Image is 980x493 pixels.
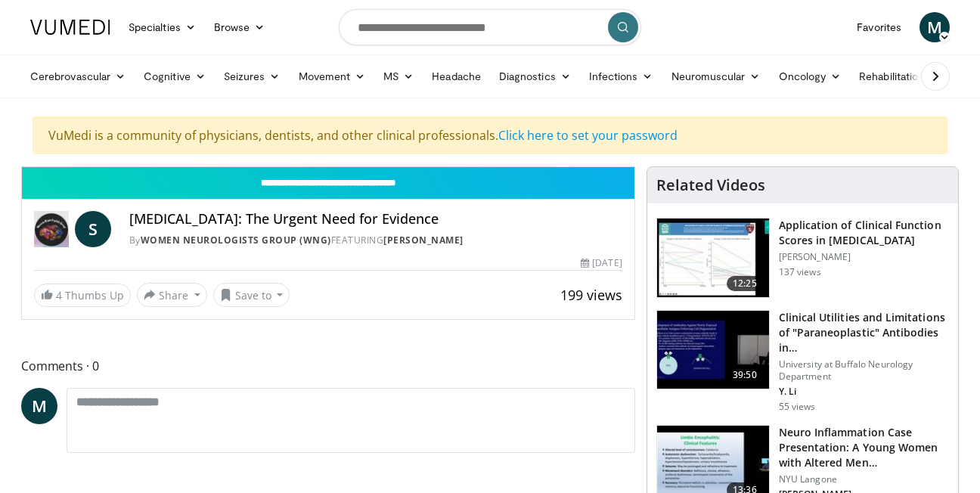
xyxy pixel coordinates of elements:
[374,61,423,91] a: MS
[656,176,765,194] h4: Related Videos
[34,211,69,247] img: Women Neurologists Group (WNG)
[779,218,949,248] h3: Application of Clinical Function Scores in [MEDICAL_DATA]
[560,286,622,304] span: 199 views
[34,284,131,307] a: 4 Thumbs Up
[850,61,933,91] a: Rehabilitation
[137,283,207,307] button: Share
[656,310,949,413] a: 39:50 Clinical Utilities and Limitations of "Paraneoplastic" Antibodies in… University at Buffalo...
[423,61,490,91] a: Headache
[21,388,57,424] a: M
[580,61,662,91] a: Infections
[75,211,111,247] a: S
[581,256,622,270] div: [DATE]
[920,12,950,42] a: M
[657,219,769,297] img: 10b70882-7f3b-4b00-b33c-b8923bf7a478.150x105_q85_crop-smart_upscale.jpg
[779,386,949,398] p: Y. Li
[33,116,947,154] div: VuMedi is a community of physicians, dentists, and other clinical professionals.
[779,401,816,413] p: 55 views
[779,425,949,470] h3: Neuro Inflammation Case Presentation: A Young Women with Altered Men…
[383,234,464,246] a: [PERSON_NAME]
[727,367,763,383] span: 39:50
[21,356,635,376] span: Comments 0
[205,12,274,42] a: Browse
[290,61,375,91] a: Movement
[135,61,215,91] a: Cognitive
[30,20,110,35] img: VuMedi Logo
[213,283,290,307] button: Save to
[779,358,949,383] p: University at Buffalo Neurology Department
[141,234,331,246] a: Women Neurologists Group (WNG)
[129,234,622,247] div: By FEATURING
[657,311,769,389] img: 795ee8a3-196f-4150-9db4-f5e5c83a6696.150x105_q85_crop-smart_upscale.jpg
[656,218,949,298] a: 12:25 Application of Clinical Function Scores in [MEDICAL_DATA] [PERSON_NAME] 137 views
[490,61,580,91] a: Diagnostics
[662,61,770,91] a: Neuromuscular
[215,61,290,91] a: Seizures
[498,127,678,144] a: Click here to set your password
[848,12,910,42] a: Favorites
[56,288,62,302] span: 4
[727,276,763,291] span: 12:25
[779,473,949,485] p: NYU Langone
[339,9,641,45] input: Search topics, interventions
[779,266,821,278] p: 137 views
[770,61,851,91] a: Oncology
[779,310,949,355] h3: Clinical Utilities and Limitations of "Paraneoplastic" Antibodies in…
[21,61,135,91] a: Cerebrovascular
[779,251,949,263] p: [PERSON_NAME]
[119,12,205,42] a: Specialties
[129,211,622,228] h4: [MEDICAL_DATA]: The Urgent Need for Evidence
